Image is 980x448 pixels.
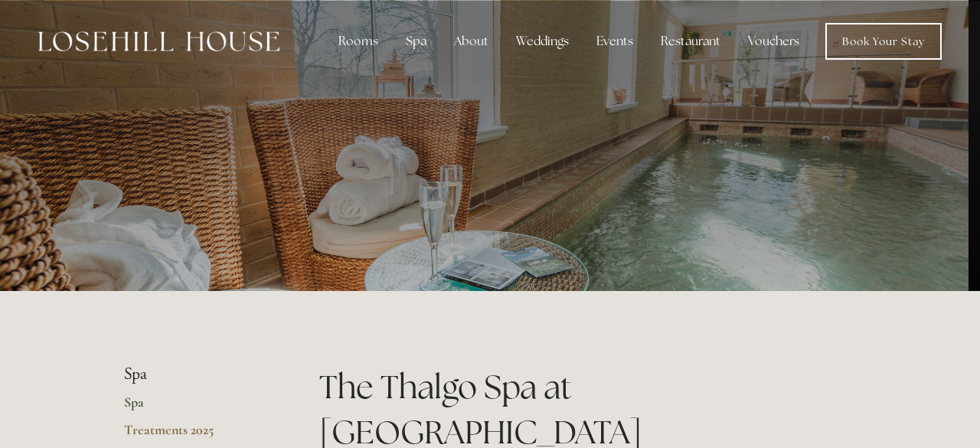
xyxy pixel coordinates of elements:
[124,365,270,384] li: Spa
[504,26,581,57] div: Weddings
[326,26,390,57] div: Rooms
[394,26,439,57] div: Spa
[825,23,942,60] a: Book Your Stay
[124,394,270,421] a: Spa
[584,26,645,57] div: Events
[648,26,733,57] div: Restaurant
[442,26,501,57] div: About
[736,26,812,57] a: Vouchers
[38,31,279,51] img: Losehill House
